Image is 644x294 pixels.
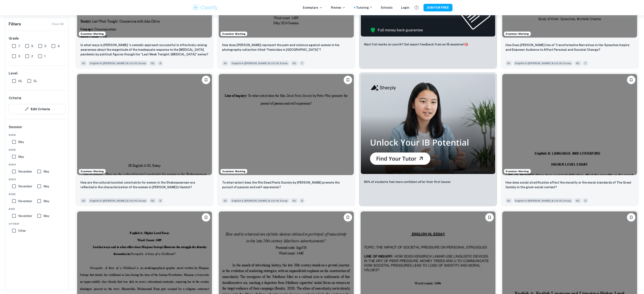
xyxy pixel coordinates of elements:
[506,61,512,66] span: IA
[18,214,32,218] span: November
[504,32,531,36] span: Examiner Marking
[18,79,22,83] span: HL
[43,199,49,203] span: May
[158,198,163,203] span: 5
[9,21,21,27] h6: Filters
[364,42,468,47] p: Want full marks on your IA ? Get expert feedback from an IB examiner!
[502,74,637,175] img: English A (Lang & Lit) HL Essay IA example thumbnail: How does social stratification affect th
[80,198,87,203] span: IA
[9,71,65,76] h6: Level
[583,61,588,66] span: 7
[364,180,451,184] p: 96% of students feel more confident after their first lesson
[9,36,65,41] h6: Grade
[44,54,46,59] span: 1
[43,169,49,174] span: May
[80,43,209,57] p: In what ways is John Oliver ‘s comedic approach successful in effectively raising awareness about...
[9,177,65,181] span: 2023
[18,228,26,233] span: Other
[230,61,289,66] span: English A ([PERSON_NAME] & Lit) HL Essay
[77,74,212,175] img: English A (Lang & Lit) HL Essay IA example thumbnail: How are the cultural/societal constraint
[514,198,573,203] span: English A ([PERSON_NAME] & Lit) HL Essay
[485,213,494,222] button: Please log in to bookmark exemplars
[344,213,352,222] button: Please log in to bookmark exemplars
[18,154,24,159] span: May
[219,74,354,175] img: English A (Lang & Lit) HL Essay IA example thumbnail: To what extent does the film Dead Poets
[18,199,32,203] span: November
[221,32,247,36] span: Examiner Marking
[299,61,305,66] span: 7
[221,169,247,173] span: Examiner Marking
[424,4,453,11] button: JOIN FOR FREE
[291,198,298,203] span: HL
[504,169,531,173] span: Examiner Marking
[506,198,512,203] span: IA
[514,61,573,66] span: English A ([PERSON_NAME] & Lit) HL Essay
[222,198,228,203] span: IA
[291,61,298,66] span: HL
[80,61,87,66] span: IA
[359,72,497,206] a: Thumbnail96% of students feel more confident after their first lesson
[79,32,105,36] span: Examiner Marking
[9,125,65,133] h6: Session
[583,198,588,203] span: 5
[575,198,581,203] span: HL
[361,74,496,174] img: Thumbnail
[9,222,65,226] span: Other
[506,43,634,52] p: How Does Michelle Obama’s Use of Transformative Narratives in Her Speeches Inspire and Empower Au...
[331,5,346,10] p: Review
[58,44,60,48] span: 4
[575,61,581,66] span: HL
[149,198,156,203] span: HL
[222,180,350,190] p: To what extent does the film Dead Poets Society by Peter Weir promote the pursuit of passion and ...
[303,5,323,10] p: Exemplars
[627,213,636,222] button: Please log in to bookmark exemplars
[217,72,355,206] a: Examiner MarkingPlease log in to bookmark exemplarsTo what extent does the film Dead Poets Societ...
[149,61,156,66] span: HL
[18,169,32,174] span: November
[627,76,636,84] button: Please log in to bookmark exemplars
[9,104,65,114] button: Edit Criteria
[9,163,65,166] span: 2024
[506,180,634,190] p: How does social stratification affect the morality or the moral standards of The Great Gatsby in ...
[43,184,49,189] span: May
[230,198,289,203] span: English A ([PERSON_NAME] & Lit) HL Essay
[31,54,33,59] span: 2
[9,96,21,101] h6: Criteria
[79,169,105,173] span: Examiner Marking
[222,61,228,66] span: IA
[9,192,65,196] span: 2022
[501,72,639,206] a: Examiner MarkingPlease log in to bookmark exemplarsHow does social stratification affect the mora...
[9,133,65,137] span: 2026
[33,79,37,83] span: SL
[80,180,209,190] p: How are the cultural/societal constraints for women in the Shakespearean era reflected in the cha...
[344,76,352,84] button: Please log in to bookmark exemplars
[202,213,210,222] button: Please log in to bookmark exemplars
[43,214,49,218] span: May
[9,148,65,152] span: 2025
[202,76,210,84] button: Please log in to bookmark exemplars
[88,61,148,66] span: English A ([PERSON_NAME] & Lit) HL Essay
[18,184,32,189] span: November
[9,207,65,211] span: 2021
[465,43,468,46] span: 🎯
[299,198,305,203] span: 6
[356,5,373,10] a: Tutoring
[18,140,24,144] span: May
[88,198,148,203] span: English A ([PERSON_NAME] & Lit) HL Essay
[31,44,33,48] span: 6
[44,44,46,48] span: 5
[222,43,350,52] p: How does Walter Astrada represent the pain and violence against women in his photography collecti...
[158,61,163,66] span: 6
[413,4,420,11] button: Help and Feedback
[381,5,393,10] a: Schools
[75,72,214,206] a: Examiner MarkingPlease log in to bookmark exemplarsHow are the cultural/societal constraints for ...
[192,3,219,12] img: Clastify logo
[18,54,20,59] span: 3
[401,5,410,10] a: Login
[18,44,20,48] span: 7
